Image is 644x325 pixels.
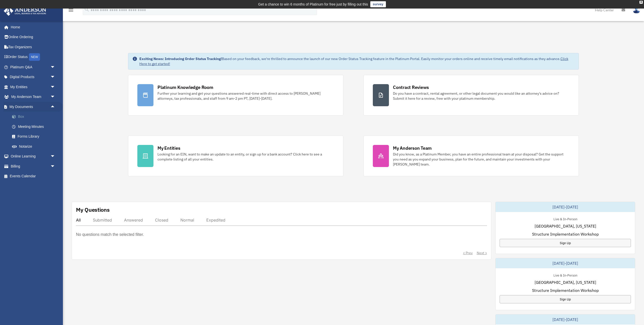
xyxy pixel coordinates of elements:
div: Do you have a contract, rental agreement, or other legal document you would like an attorney's ad... [393,91,570,101]
img: User Pic [633,6,640,14]
div: Live & In-Person [549,272,581,278]
div: [DATE]-[DATE] [496,314,635,324]
div: Contract Reviews [393,84,429,90]
a: Platinum Knowledge Room Further your learning and get your questions answered real-time with dire... [128,75,343,116]
div: close [639,1,643,4]
span: [GEOGRAPHIC_DATA], [US_STATE] [535,279,596,285]
a: Tax Organizers [4,42,63,52]
div: Based on your feedback, we're thrilled to announce the launch of our new Order Status Tracking fe... [139,56,575,66]
i: menu [68,7,74,13]
span: Structure Implementation Workshop [532,287,599,293]
a: Forms Library [7,132,63,142]
img: Anderson Advisors Platinum Portal [2,6,48,16]
div: My Entities [157,145,180,151]
a: Sign Up [500,295,631,303]
i: search [84,7,90,12]
div: Looking for an EIN, want to make an update to an entity, or sign up for a bank account? Click her... [157,152,334,162]
span: arrow_drop_down [50,72,60,82]
div: Platinum Knowledge Room [157,84,213,90]
span: arrow_drop_down [50,161,60,172]
div: Further your learning and get your questions answered real-time with direct access to [PERSON_NAM... [157,91,334,101]
span: arrow_drop_down [50,82,60,92]
a: Online Ordering [4,32,63,42]
span: arrow_drop_down [50,62,60,72]
a: My Entities Looking for an EIN, want to make an update to an entity, or sign up for a bank accoun... [128,136,343,176]
div: Live & In-Person [549,216,581,221]
div: All [76,218,81,223]
a: My Documentsarrow_drop_up [4,102,63,112]
a: Notarize [7,141,63,151]
a: menu [68,9,74,13]
a: Contract Reviews Do you have a contract, rental agreement, or other legal document you would like... [364,75,579,116]
div: Get a chance to win 6 months of Platinum for free just by filling out this [258,1,368,7]
strong: Exciting News: Introducing Order Status Tracking! [139,57,222,61]
a: Home [4,22,60,32]
div: Normal [180,218,194,223]
span: arrow_drop_up [50,102,60,112]
div: Expedited [206,218,225,223]
a: My Anderson Team Did you know, as a Platinum Member, you have an entire professional team at your... [364,136,579,176]
div: Did you know, as a Platinum Member, you have an entire professional team at your disposal? Get th... [393,152,570,167]
a: Order StatusNEW [4,52,63,62]
span: Structure Implementation Workshop [532,231,599,237]
a: Events Calendar [4,171,63,181]
a: Click Here to get started! [139,57,568,66]
a: My Anderson Teamarrow_drop_down [4,92,63,102]
div: My Anderson Team [393,145,432,151]
div: Answered [124,218,143,223]
div: [DATE]-[DATE] [496,258,635,268]
a: My Entitiesarrow_drop_down [4,82,63,92]
a: Platinum Q&Aarrow_drop_down [4,62,63,72]
a: Box [7,112,63,122]
div: My Questions [76,206,110,213]
span: arrow_drop_down [50,92,60,102]
a: Online Learningarrow_drop_down [4,151,63,161]
div: [DATE]-[DATE] [496,202,635,212]
div: NEW [29,53,40,61]
span: arrow_drop_down [50,151,60,162]
div: Submitted [93,218,112,223]
a: Sign Up [500,239,631,247]
a: Digital Productsarrow_drop_down [4,72,63,82]
p: No questions match the selected filter. [76,231,144,238]
a: Meeting Minutes [7,122,63,132]
a: survey [370,1,386,7]
div: Closed [155,218,168,223]
a: Billingarrow_drop_down [4,161,63,171]
span: [GEOGRAPHIC_DATA], [US_STATE] [535,223,596,229]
